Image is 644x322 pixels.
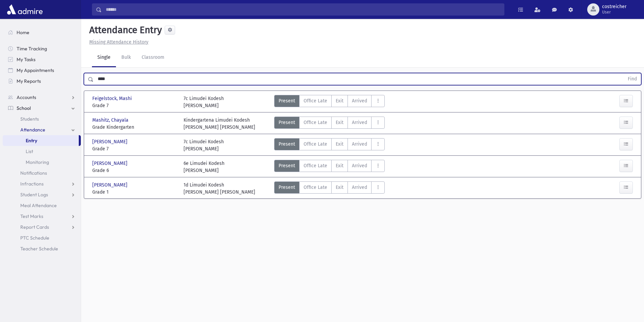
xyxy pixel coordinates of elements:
span: Grade 7 [92,145,177,152]
span: My Appointments [17,67,54,73]
div: AttTypes [274,95,385,109]
div: 1d Limudei Kodesh [PERSON_NAME] [PERSON_NAME] [184,181,255,196]
span: Exit [336,162,343,169]
img: AdmirePro [5,3,44,16]
span: Notifications [20,170,47,176]
u: Missing Attendance History [89,39,148,45]
span: Office Late [304,119,327,126]
span: Arrived [352,141,367,148]
a: Missing Attendance History [87,39,148,45]
a: Notifications [3,168,81,178]
span: Exit [336,184,343,191]
span: My Reports [17,78,41,84]
span: Time Tracking [17,46,47,52]
span: PTC Schedule [20,235,49,241]
span: Present [279,97,295,104]
span: Monitoring [26,159,49,165]
span: Test Marks [20,213,43,219]
div: AttTypes [274,138,385,152]
span: Present [279,162,295,169]
a: Infractions [3,178,81,189]
a: My Appointments [3,65,81,76]
a: Entry [3,135,79,146]
a: List [3,146,81,157]
div: 7c Limudei Kodesh [PERSON_NAME] [184,138,224,152]
span: Grade Kindergarten [92,124,177,131]
span: Exit [336,141,343,148]
span: Present [279,119,295,126]
span: [PERSON_NAME] [92,160,129,167]
span: Exit [336,119,343,126]
a: Report Cards [3,222,81,232]
span: [PERSON_NAME] [92,181,129,189]
a: Time Tracking [3,43,81,54]
span: School [17,105,31,111]
span: List [26,148,33,154]
span: Arrived [352,119,367,126]
a: Classroom [136,48,170,67]
span: Grade 6 [92,167,177,174]
span: Accounts [17,94,36,100]
a: Bulk [116,48,136,67]
span: Feigelstock, Mashi [92,95,133,102]
a: Home [3,27,81,38]
input: Search [102,3,504,16]
a: PTC Schedule [3,232,81,243]
div: AttTypes [274,117,385,131]
span: Arrived [352,162,367,169]
span: Arrived [352,184,367,191]
span: Office Late [304,97,327,104]
span: Office Late [304,184,327,191]
span: Teacher Schedule [20,246,58,252]
span: Student Logs [20,192,48,198]
span: Infractions [20,181,44,187]
span: Attendance [20,127,45,133]
span: Meal Attendance [20,202,57,208]
div: 7c Limudei Kodesh [PERSON_NAME] [184,95,224,109]
a: Student Logs [3,189,81,200]
a: Monitoring [3,157,81,168]
a: Test Marks [3,211,81,222]
span: Exit [336,97,343,104]
a: Attendance [3,124,81,135]
span: Grade 1 [92,189,177,196]
a: Meal Attendance [3,200,81,211]
span: Students [20,116,39,122]
span: Report Cards [20,224,49,230]
h5: Attendance Entry [87,24,162,36]
span: Office Late [304,162,327,169]
span: [PERSON_NAME] [92,138,129,145]
div: Kindergartena Limudei Kodesh [PERSON_NAME] [PERSON_NAME] [184,117,255,131]
a: Teacher Schedule [3,243,81,254]
span: Entry [26,138,37,144]
span: costreicher [602,4,626,9]
div: 6e Limudei Kodesh [PERSON_NAME] [184,160,224,174]
div: AttTypes [274,181,385,196]
div: AttTypes [274,160,385,174]
span: Mashitz, Chayala [92,117,130,124]
span: Grade 7 [92,102,177,109]
a: My Tasks [3,54,81,65]
span: Present [279,141,295,148]
a: My Reports [3,76,81,86]
a: Accounts [3,92,81,103]
span: Arrived [352,97,367,104]
span: User [602,9,626,15]
span: Office Late [304,141,327,148]
span: My Tasks [17,56,35,63]
a: School [3,103,81,114]
a: Students [3,114,81,124]
a: Single [92,48,116,67]
span: Home [17,29,29,35]
span: Present [279,184,295,191]
button: Find [624,73,641,85]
